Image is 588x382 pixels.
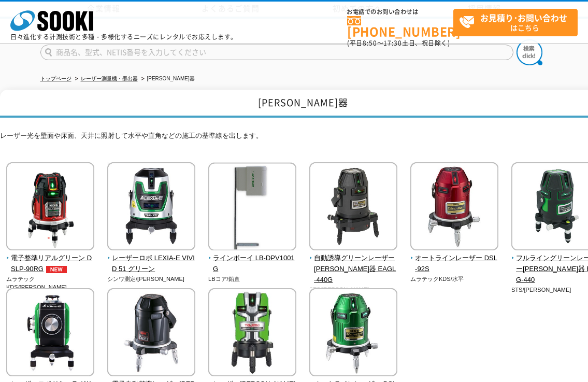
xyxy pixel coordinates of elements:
[309,288,397,379] img: オートラインレーザー DSL-92RG
[309,162,397,253] img: 自動誘導グリーンレーザー墨出器 EAGL-440G
[107,288,195,379] img: 電子自動整準レーザー墨出器 P-440EX
[6,253,95,275] span: 電子整準リアルグリーン DSLP-90RG
[6,275,95,292] p: ムラテックKDS/[PERSON_NAME]
[40,76,71,81] a: トップページ
[309,286,398,294] p: STS/[PERSON_NAME]
[10,34,237,40] p: 日々進化する計測技術と多種・多様化するニーズにレンタルでお応えします。
[383,38,402,48] span: 17:30
[410,162,498,253] img: オートラインレーザー DSL-92S
[480,11,567,24] strong: お見積り･お問い合わせ
[40,45,513,60] input: 商品名、型式、NETIS番号を入力してください
[208,243,297,274] a: ラインボーイ LB-DPV1001G
[139,74,195,84] li: [PERSON_NAME]器
[347,9,453,15] span: お電話でのお問い合わせは
[309,253,398,285] span: 自動誘導グリーンレーザー[PERSON_NAME]器 EAGL-440G
[410,275,499,284] p: ムラテックKDS/水平
[208,253,297,275] span: ラインボーイ LB-DPV1001G
[347,38,450,48] span: (平日 ～ 土日、祝日除く)
[208,275,297,284] p: LBコア/鉛直
[453,9,578,36] a: お見積り･お問い合わせはこちら
[107,275,196,284] p: シンワ測定/[PERSON_NAME]
[6,162,94,253] img: 電子整準リアルグリーン DSLP-90RG
[44,266,69,273] img: NEW
[81,76,138,81] a: レーザー測量機・墨出器
[107,253,196,275] span: レーザーロボ LEXIA-E VIVID 51 グリーン
[208,288,296,379] img: レーザー墨出器 ZERO GSN-KJC
[459,9,577,35] span: はこちら
[6,288,94,379] img: レーザーロボ X line-E グリーン
[107,162,195,253] img: レーザーロボ LEXIA-E VIVID 51 グリーン
[410,243,499,274] a: オートラインレーザー DSL-92S
[107,243,196,274] a: レーザーロボ LEXIA-E VIVID 51 グリーン
[517,39,542,65] img: btn_search.png
[309,243,398,285] a: 自動誘導グリーンレーザー[PERSON_NAME]器 EAGL-440G
[208,162,296,253] img: ラインボーイ LB-DPV1001G
[347,16,453,37] a: [PHONE_NUMBER]
[410,253,499,275] span: オートラインレーザー DSL-92S
[6,243,95,274] a: 電子整準リアルグリーン DSLP-90RGNEW
[363,38,377,48] span: 8:50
